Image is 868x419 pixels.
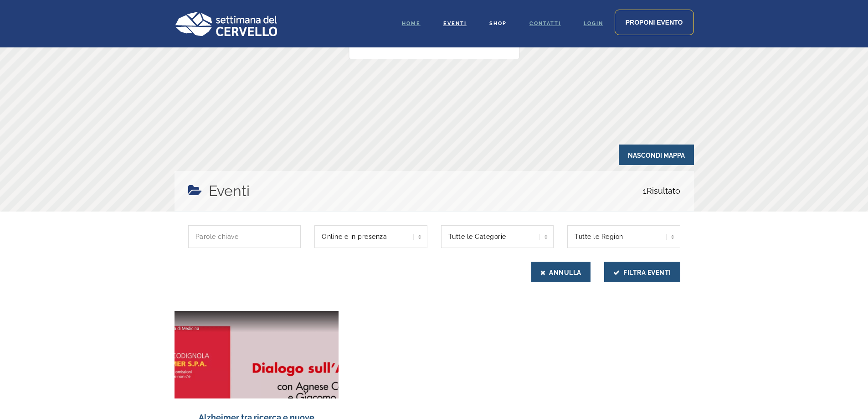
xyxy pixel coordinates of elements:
h4: Eventi [209,180,250,202]
span: Contatti [529,21,561,26]
span: 1 [643,186,647,196]
button: Annulla [531,262,591,282]
span: Shop [489,21,507,26]
input: Parole chiave [188,225,301,248]
span: Risultato [643,180,680,202]
span: Login [584,21,603,26]
span: Nascondi Mappa [619,145,694,165]
span: Proponi evento [626,19,683,26]
span: Home [402,21,421,26]
img: Logo [175,11,277,36]
a: Proponi evento [615,10,694,35]
span: Eventi [443,21,467,26]
button: Filtra Eventi [604,262,680,282]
